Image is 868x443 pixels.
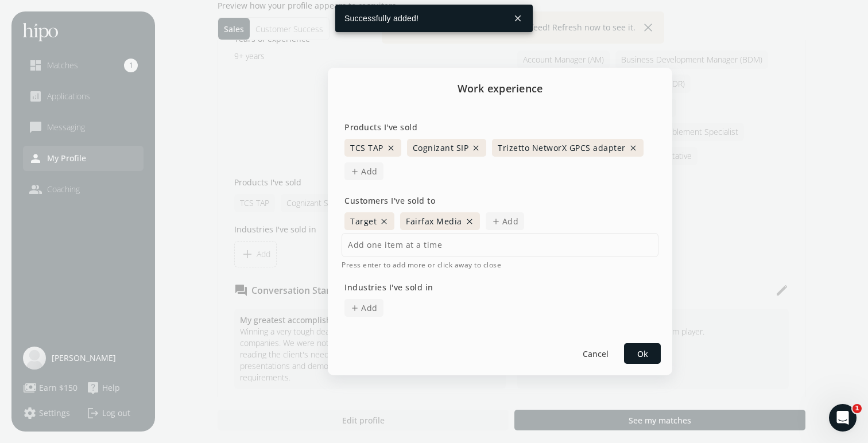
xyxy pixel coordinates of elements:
[637,348,648,360] span: Ok
[400,212,480,230] span: Fairfax Media
[350,304,359,313] span: add
[577,343,614,364] button: Cancel
[344,212,394,230] span: Target
[829,404,857,432] iframe: Intercom live chat
[335,5,507,32] div: Successfully added!
[407,139,487,157] span: Cognizant SIP
[629,143,638,153] button: close
[350,167,359,176] span: add
[379,217,389,226] button: close
[583,348,609,360] span: Cancel
[492,139,644,157] span: Trizetto NetworX GPCS adapter
[491,217,501,226] span: add
[852,404,862,413] span: 1
[328,68,672,109] h2: Work experience
[344,121,658,133] h1: Products I've sold
[386,143,396,153] button: close
[342,233,658,257] input: Add one item at a time
[624,343,661,364] button: Ok
[507,8,528,29] button: close
[342,261,658,270] span: Press enter to add more or click away to close
[502,215,519,227] span: Add
[361,165,378,177] span: Add
[344,139,401,157] span: TCS TAP
[361,302,378,314] span: Add
[471,143,480,153] button: close
[344,195,658,207] h1: Customers I've sold to
[344,281,658,293] h1: Industries I've sold in
[465,217,474,226] button: close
